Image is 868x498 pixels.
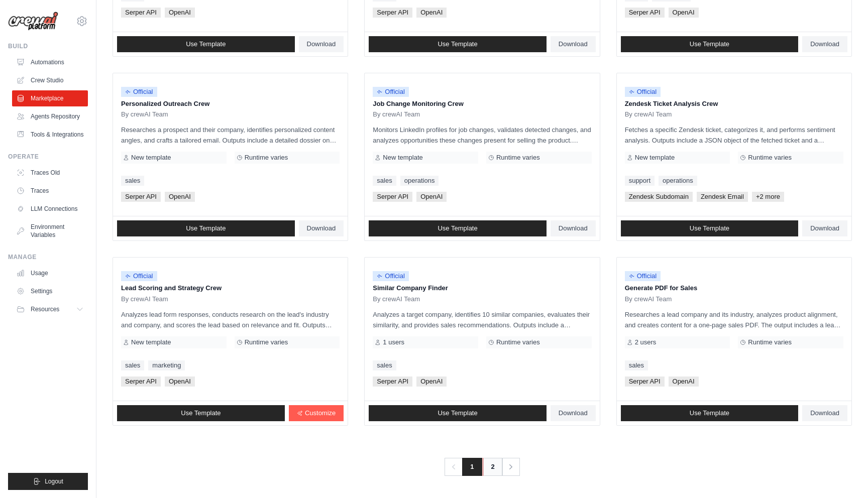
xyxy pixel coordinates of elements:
[559,409,588,417] span: Download
[186,40,226,48] span: Use Template
[12,265,88,281] a: Usage
[625,125,843,146] p: Fetches a specific Zendesk ticket, categorizes it, and performs sentiment analysis. Outputs inclu...
[8,473,88,490] button: Logout
[496,338,540,346] span: Runtime varies
[307,224,336,232] span: Download
[438,224,477,232] span: Use Template
[8,12,58,31] img: Logo
[12,108,88,125] a: Agents Repository
[373,295,420,303] span: By crewAI Team
[802,36,847,52] a: Download
[31,305,59,313] span: Resources
[8,253,88,261] div: Manage
[625,176,655,186] a: support
[8,153,88,161] div: Operate
[621,220,799,236] a: Use Template
[181,409,221,417] span: Use Template
[12,127,88,143] a: Tools & Integrations
[121,99,340,109] p: Personalized Outreach Crew
[121,125,340,146] p: Researches a prospect and their company, identifies personalized content angles, and crafts a tai...
[416,377,447,387] span: OpenAI
[121,176,144,186] a: sales
[690,224,729,232] span: Use Template
[690,409,729,417] span: Use Template
[117,405,285,421] a: Use Template
[12,301,88,317] button: Resources
[373,87,409,97] span: Official
[369,220,547,236] a: Use Template
[186,224,226,232] span: Use Template
[12,283,88,299] a: Settings
[373,271,409,281] span: Official
[245,154,288,162] span: Runtime varies
[148,360,185,370] a: marketing
[373,125,591,146] p: Monitors LinkedIn profiles for job changes, validates detected changes, and analyzes opportunitie...
[621,405,799,421] a: Use Template
[462,458,482,476] span: 1
[373,110,420,118] span: By crewAI Team
[559,224,588,232] span: Download
[383,154,422,162] span: New template
[369,36,547,52] a: Use Template
[299,220,344,236] a: Download
[12,183,88,199] a: Traces
[625,295,672,303] span: By crewAI Team
[165,192,195,202] span: OpenAI
[121,87,157,97] span: Official
[12,201,88,217] a: LLM Connections
[117,220,295,236] a: Use Template
[165,8,195,18] span: OpenAI
[625,271,661,281] span: Official
[416,192,447,202] span: OpenAI
[299,36,344,52] a: Download
[400,176,439,186] a: operations
[810,409,839,417] span: Download
[559,40,588,48] span: Download
[121,377,161,387] span: Serper API
[810,224,839,232] span: Download
[625,99,843,109] p: Zendesk Ticket Analysis Crew
[121,295,168,303] span: By crewAI Team
[12,165,88,181] a: Traces Old
[621,36,799,52] a: Use Template
[810,40,839,48] span: Download
[697,192,748,202] span: Zendesk Email
[445,458,519,476] nav: Pagination
[121,110,168,118] span: By crewAI Team
[625,377,665,387] span: Serper API
[625,283,843,293] p: Generate PDF for Sales
[121,271,157,281] span: Official
[659,176,697,186] a: operations
[690,40,729,48] span: Use Template
[373,8,412,18] span: Serper API
[12,72,88,88] a: Crew Studio
[373,176,396,186] a: sales
[383,338,404,346] span: 1 users
[373,99,591,109] p: Job Change Monitoring Crew
[121,309,340,330] p: Analyzes lead form responses, conducts research on the lead's industry and company, and scores th...
[551,36,596,52] a: Download
[121,192,161,202] span: Serper API
[369,405,547,421] a: Use Template
[496,154,540,162] span: Runtime varies
[373,283,591,293] p: Similar Company Finder
[121,360,144,370] a: sales
[635,338,657,346] span: 2 users
[307,40,336,48] span: Download
[12,219,88,243] a: Environment Variables
[45,477,63,485] span: Logout
[289,405,344,421] a: Customize
[373,309,591,330] p: Analyzes a target company, identifies 10 similar companies, evaluates their similarity, and provi...
[12,54,88,70] a: Automations
[748,154,792,162] span: Runtime varies
[245,338,288,346] span: Runtime varies
[438,409,477,417] span: Use Template
[625,110,672,118] span: By crewAI Team
[373,192,412,202] span: Serper API
[373,360,396,370] a: sales
[121,8,161,18] span: Serper API
[121,283,340,293] p: Lead Scoring and Strategy Crew
[669,377,699,387] span: OpenAI
[438,40,477,48] span: Use Template
[625,192,693,202] span: Zendesk Subdomain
